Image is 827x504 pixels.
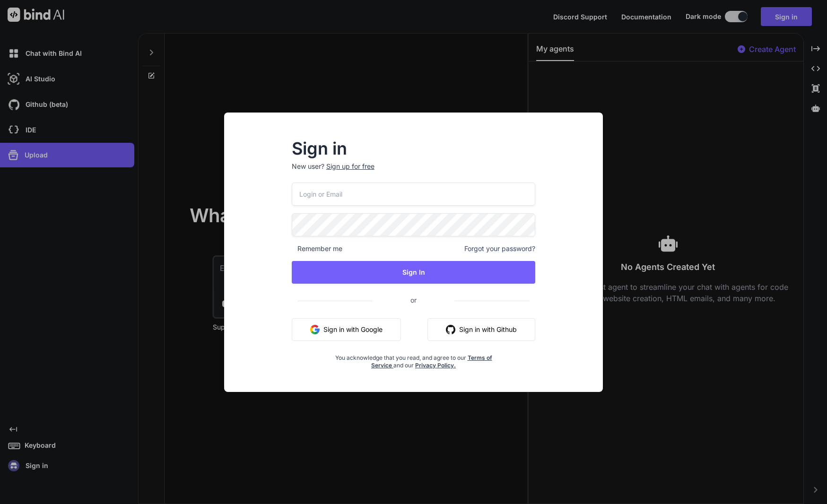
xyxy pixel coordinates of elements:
[446,325,455,334] img: github
[332,348,495,369] div: You acknowledge that you read, and agree to our and our
[464,244,535,253] span: Forgot your password?
[292,244,342,253] span: Remember me
[326,162,374,171] div: Sign up for free
[292,182,536,206] input: Login or Email
[310,325,320,334] img: google
[373,288,454,312] span: or
[427,318,535,341] button: Sign in with Github
[415,362,456,369] a: Privacy Policy.
[292,261,536,284] button: Sign In
[292,318,401,341] button: Sign in with Google
[292,162,536,182] p: New user?
[292,141,536,156] h2: Sign in
[371,354,492,369] a: Terms of Service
